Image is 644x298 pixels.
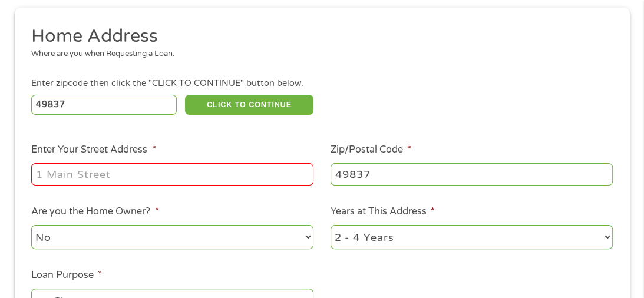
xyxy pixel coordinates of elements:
[331,144,411,156] label: Zip/Postal Code
[331,206,435,218] label: Years at This Address
[31,77,612,90] div: Enter zipcode then click the "CLICK TO CONTINUE" button below.
[185,95,313,115] button: CLICK TO CONTINUE
[31,206,158,218] label: Are you the Home Owner?
[31,144,156,156] label: Enter Your Street Address
[31,269,102,282] label: Loan Purpose
[31,95,177,115] input: Enter Zipcode (e.g 01510)
[31,25,604,48] h2: Home Address
[31,48,604,60] div: Where are you when Requesting a Loan.
[31,163,313,186] input: 1 Main Street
